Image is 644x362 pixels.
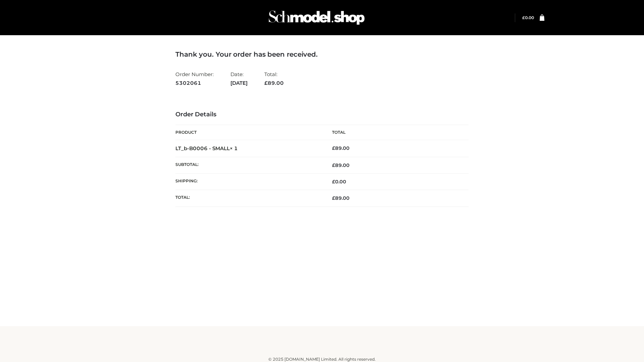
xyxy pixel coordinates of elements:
bdi: 0.00 [332,179,346,185]
li: Total: [264,68,284,89]
span: £ [264,80,268,86]
span: 89.00 [332,195,350,201]
a: £0.00 [522,15,534,20]
th: Total [322,125,469,140]
h3: Thank you. Your order has been received. [175,50,469,58]
span: £ [332,162,335,168]
span: £ [332,179,335,185]
h3: Order Details [175,111,469,118]
strong: 5302061 [175,79,214,87]
img: Schmodel Admin 964 [266,4,367,31]
span: £ [522,15,525,20]
th: Total: [175,190,322,206]
th: Product [175,125,322,140]
th: Shipping: [175,174,322,190]
strong: [DATE] [230,79,248,87]
span: 89.00 [332,162,350,168]
li: Date: [230,68,248,89]
bdi: 0.00 [522,15,534,20]
span: £ [332,195,335,201]
span: £ [332,145,335,151]
th: Subtotal: [175,157,322,173]
bdi: 89.00 [332,145,350,151]
li: Order Number: [175,68,214,89]
strong: × 1 [230,145,238,152]
strong: LT_b-B0006 - SMALL [175,145,238,152]
span: 89.00 [264,80,284,86]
